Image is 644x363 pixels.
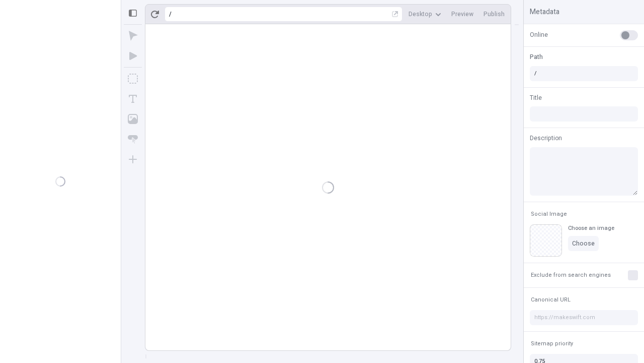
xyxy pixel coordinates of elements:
button: Choose [568,236,599,251]
span: Choose [572,239,595,248]
button: Text [124,90,142,108]
span: Social Image [531,210,567,218]
button: Box [124,70,142,88]
span: Preview [451,10,473,18]
span: Path [530,52,543,62]
span: Description [530,134,562,143]
div: / [169,10,172,18]
button: Social Image [529,208,569,220]
span: Desktop [409,10,432,18]
button: Desktop [405,7,445,22]
button: Canonical URL [529,294,573,306]
button: Sitemap priority [529,338,575,350]
input: https://makeswift.com [530,310,638,325]
button: Publish [479,7,509,22]
span: Exclude from search engines [531,271,611,279]
div: Choose an image [568,224,614,232]
button: Preview [447,7,477,22]
span: Canonical URL [531,296,571,304]
button: Image [124,110,142,128]
span: Publish [484,10,505,18]
button: Button [124,130,142,148]
span: Title [530,93,542,102]
span: Online [530,30,548,39]
span: Sitemap priority [531,340,573,347]
button: Exclude from search engines [529,269,613,281]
